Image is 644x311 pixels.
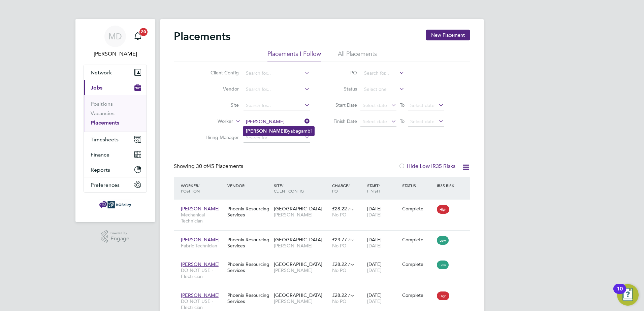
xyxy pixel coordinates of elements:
[91,101,113,107] a: Positions
[91,136,119,143] span: Timesheets
[367,183,380,194] span: / Finish
[244,85,310,94] input: Search for...
[274,206,322,212] span: [GEOGRAPHIC_DATA]
[200,86,239,92] label: Vendor
[101,230,130,243] a: Powered byEngage
[99,199,131,210] img: ngbailey-logo-retina.png
[244,117,310,127] input: Search for...
[410,102,434,108] span: Select date
[348,262,354,267] span: / hr
[174,30,230,43] h2: Placements
[84,80,147,95] button: Jobs
[367,212,382,218] span: [DATE]
[362,69,405,78] input: Search for...
[75,19,155,222] nav: Main navigation
[91,167,110,173] span: Reports
[332,261,347,267] span: £28.22
[244,133,310,143] input: Search for...
[362,85,405,94] input: Select one
[200,102,239,108] label: Site
[179,257,470,263] a: [PERSON_NAME]DO NOT USE - ElectricianPhoenix Resourcing Services[GEOGRAPHIC_DATA][PERSON_NAME]£28...
[398,117,407,126] span: To
[174,163,245,170] div: Showing
[226,258,272,277] div: Phoenix Resourcing Services
[91,151,109,158] span: Finance
[398,101,407,109] span: To
[274,243,329,249] span: [PERSON_NAME]
[179,288,470,294] a: [PERSON_NAME]DO NOT USE - ElectricianPhoenix Resourcing Services[GEOGRAPHIC_DATA][PERSON_NAME]£28...
[363,118,387,125] span: Select date
[402,206,434,212] div: Complete
[181,206,220,212] span: [PERSON_NAME]
[327,118,357,124] label: Finish Date
[332,183,350,194] span: / PO
[243,127,314,136] li: Byabagambi
[196,163,208,170] span: 30 of
[139,28,148,36] span: 20
[435,179,458,192] div: IR35 Risk
[84,147,147,162] button: Finance
[91,69,112,76] span: Network
[437,236,449,245] span: Low
[617,289,623,298] div: 10
[332,298,347,304] span: No PO
[226,179,272,192] div: Vendor
[84,162,147,177] button: Reports
[327,86,357,92] label: Status
[181,261,220,267] span: [PERSON_NAME]
[437,261,449,269] span: Low
[108,32,122,41] span: MD
[226,233,272,252] div: Phoenix Resourcing Services
[274,298,329,304] span: [PERSON_NAME]
[327,70,357,76] label: PO
[617,284,639,306] button: Open Resource Center, 10 new notifications
[402,261,434,267] div: Complete
[272,179,330,197] div: Site
[246,128,285,134] b: [PERSON_NAME]
[365,233,400,252] div: [DATE]
[274,212,329,218] span: [PERSON_NAME]
[131,26,144,47] a: 20
[181,183,200,194] span: / Position
[181,267,224,279] span: DO NOT USE - Electrician
[402,237,434,243] div: Complete
[365,258,400,277] div: [DATE]
[226,202,272,221] div: Phoenix Resourcing Services
[226,289,272,308] div: Phoenix Resourcing Services
[110,230,129,236] span: Powered by
[348,206,354,211] span: / hr
[274,237,322,243] span: [GEOGRAPHIC_DATA]
[91,182,120,188] span: Preferences
[274,292,322,298] span: [GEOGRAPHIC_DATA]
[367,243,382,249] span: [DATE]
[365,289,400,308] div: [DATE]
[91,119,119,126] a: Placements
[367,298,382,304] span: [DATE]
[398,163,455,170] label: Hide Low IR35 Risks
[84,95,147,132] div: Jobs
[84,65,147,80] button: Network
[437,291,449,300] span: High
[244,69,310,78] input: Search for...
[84,50,147,58] span: Mark Davies
[348,293,354,298] span: / hr
[338,50,377,62] li: All Placements
[332,206,347,212] span: £28.22
[365,202,400,221] div: [DATE]
[267,50,321,62] li: Placements I Follow
[181,298,224,310] span: DO NOT USE - Electrician
[402,292,434,298] div: Complete
[330,179,365,197] div: Charge
[179,179,226,197] div: Worker
[84,132,147,147] button: Timesheets
[367,267,382,273] span: [DATE]
[332,267,347,273] span: No PO
[244,101,310,110] input: Search for...
[200,134,239,140] label: Hiring Manager
[179,202,470,208] a: [PERSON_NAME]Mechanical TechnicianPhoenix Resourcing Services[GEOGRAPHIC_DATA][PERSON_NAME]£28.22...
[332,243,347,249] span: No PO
[437,205,449,214] span: High
[181,237,220,243] span: [PERSON_NAME]
[91,110,115,116] a: Vacancies
[91,84,102,91] span: Jobs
